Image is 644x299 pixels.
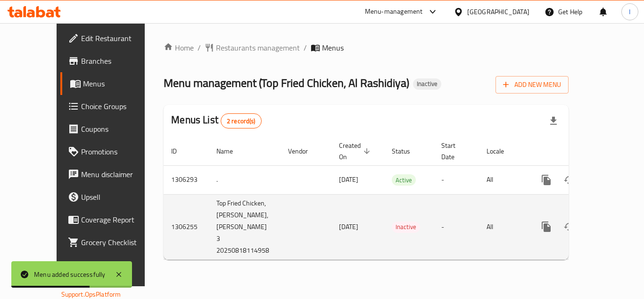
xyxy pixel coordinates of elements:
[164,42,569,53] nav: breadcrumb
[467,7,529,17] div: [GEOGRAPHIC_DATA]
[216,42,300,53] span: Restaurants management
[60,208,164,231] a: Coverage Report
[81,55,157,67] span: Branches
[60,72,164,95] a: Menus
[558,169,580,191] button: Change Status
[413,78,441,90] div: Inactive
[503,79,561,91] span: Add New Menu
[81,237,157,248] span: Grocery Checklist
[209,165,281,194] td: .
[558,215,580,238] button: Change Status
[392,175,416,186] span: Active
[535,215,558,238] button: more
[81,123,157,135] span: Coupons
[164,165,209,194] td: 1306293
[171,113,261,128] h2: Menus List
[60,231,164,254] a: Grocery Checklist
[487,145,516,157] span: Locale
[60,27,164,50] a: Edit Restaurant
[535,169,558,191] button: more
[81,146,157,157] span: Promotions
[434,194,479,259] td: -
[542,110,565,132] div: Export file
[81,191,157,203] span: Upsell
[60,95,164,118] a: Choice Groups
[81,33,157,44] span: Edit Restaurant
[392,145,422,157] span: Status
[60,186,164,208] a: Upsell
[413,80,441,88] span: Inactive
[164,194,209,259] td: 1306255
[209,194,281,259] td: Top Fried Chicken, [PERSON_NAME],[PERSON_NAME] 3 20250818114958
[479,194,528,259] td: All
[60,118,164,140] a: Coupons
[339,173,358,186] span: [DATE]
[83,78,157,89] span: Menus
[288,145,320,157] span: Vendor
[339,140,373,162] span: Created On
[81,169,157,180] span: Menu disclaimer
[434,165,479,194] td: -
[392,222,420,233] div: Inactive
[164,137,633,260] table: enhanced table
[304,42,307,53] li: /
[60,140,164,163] a: Promotions
[339,221,358,233] span: [DATE]
[60,163,164,186] a: Menu disclaimer
[221,113,262,128] div: Total records count
[221,117,261,126] span: 2 record(s)
[392,174,416,186] div: Active
[365,6,423,17] div: Menu-management
[60,50,164,72] a: Branches
[495,76,569,94] button: Add New Menu
[528,137,633,166] th: Actions
[479,165,528,194] td: All
[81,101,157,112] span: Choice Groups
[81,214,157,225] span: Coverage Report
[629,7,630,17] span: I
[441,140,468,162] span: Start Date
[164,42,194,53] a: Home
[392,222,420,232] span: Inactive
[171,145,189,157] span: ID
[164,72,409,94] span: Menu management ( Top Fried Chicken, Al Rashidiya )
[216,145,245,157] span: Name
[322,42,344,53] span: Menus
[205,42,300,53] a: Restaurants management
[34,269,106,280] div: Menu added successfully
[198,42,201,53] li: /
